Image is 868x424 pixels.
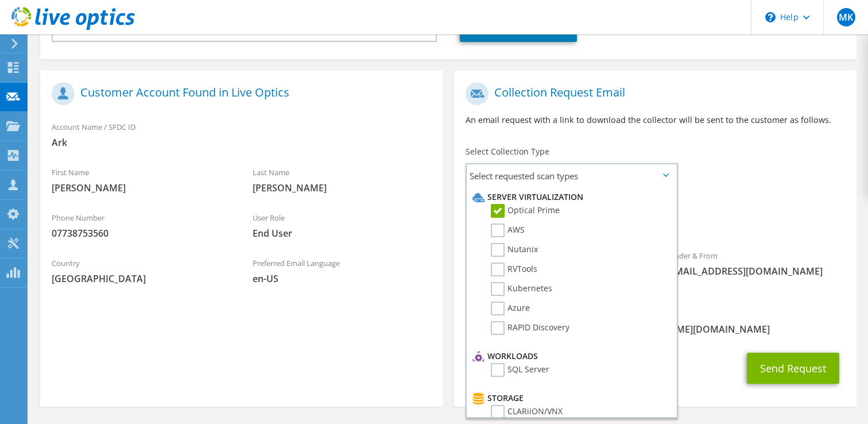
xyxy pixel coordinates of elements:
[491,223,525,237] label: AWS
[470,190,671,204] li: Server Virtualization
[655,244,856,283] div: Sender & From
[491,243,538,257] label: Nutanix
[491,282,552,296] label: Kubernetes
[765,12,776,22] svg: \n
[470,391,671,405] li: Storage
[241,160,442,200] div: Last Name
[52,182,230,194] span: [PERSON_NAME]
[253,227,431,240] span: End User
[52,272,230,285] span: [GEOGRAPHIC_DATA]
[666,265,844,277] span: [EMAIL_ADDRESS][DOMAIN_NAME]
[491,302,530,315] label: Azure
[52,82,425,105] h1: Customer Account Found in Live Optics
[40,251,241,291] div: Country
[52,227,230,240] span: 07738753560
[491,204,560,218] label: Optical Prime
[491,321,569,335] label: RAPID Discovery
[837,8,855,26] span: MK
[40,160,241,200] div: First Name
[466,146,549,157] label: Select Collection Type
[466,114,845,126] p: An email request with a link to download the collector will be sent to the customer as follows.
[454,192,857,238] div: Requested Collections
[491,405,563,419] label: CLARiiON/VNX
[454,302,857,341] div: CC & Reply To
[491,263,537,276] label: RVTools
[747,353,839,384] button: Send Request
[466,82,839,105] h1: Collection Request Email
[253,182,431,194] span: [PERSON_NAME]
[491,363,549,377] label: SQL Server
[40,115,443,155] div: Account Name / SFDC ID
[52,136,431,149] span: Ark
[467,164,676,187] span: Select requested scan types
[40,206,241,245] div: Phone Number
[253,272,431,285] span: en-US
[241,251,442,291] div: Preferred Email Language
[470,349,671,363] li: Workloads
[454,244,655,296] div: To
[241,206,442,245] div: User Role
